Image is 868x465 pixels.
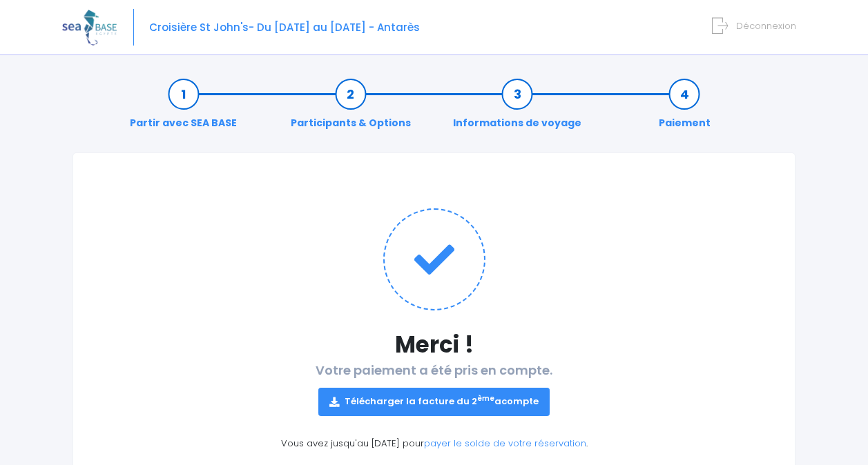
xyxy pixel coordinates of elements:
[446,87,588,130] a: Informations de voyage
[101,331,767,358] h1: Merci !
[101,437,767,451] p: Vous avez jusqu'au [DATE] pour .
[149,20,420,34] span: Croisière St John's- Du [DATE] au [DATE] - Antarès
[477,394,494,403] sup: ème
[318,388,550,415] a: Télécharger la facture du 2èmeacompte
[101,363,767,416] h2: Votre paiement a été pris en compte.
[736,19,796,32] span: Déconnexion
[284,87,418,130] a: Participants & Options
[424,437,586,450] a: payer le solde de votre réservation
[652,87,717,130] a: Paiement
[123,87,244,130] a: Partir avec SEA BASE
